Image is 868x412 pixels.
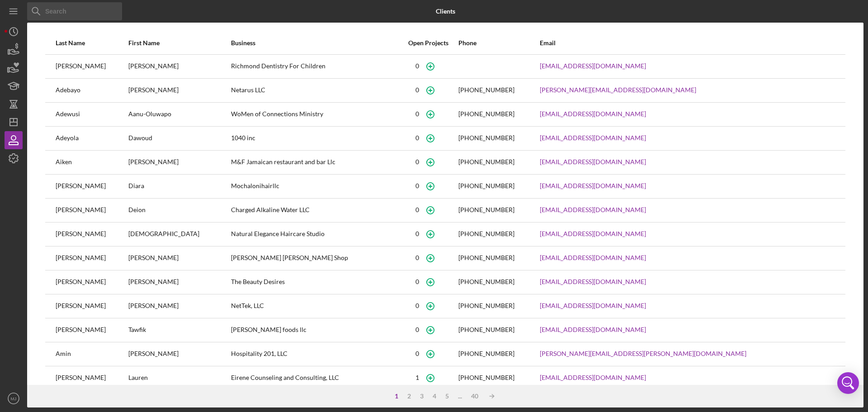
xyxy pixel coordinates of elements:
[231,39,399,47] div: Business
[415,86,419,94] div: 0
[458,230,514,237] div: [PHONE_NUMBER]
[458,326,514,333] div: [PHONE_NUMBER]
[540,278,646,285] a: [EMAIL_ADDRESS][DOMAIN_NAME]
[453,393,467,400] div: ...
[56,247,127,270] div: [PERSON_NAME]
[415,134,419,142] div: 0
[56,175,127,198] div: [PERSON_NAME]
[540,206,646,213] a: [EMAIL_ADDRESS][DOMAIN_NAME]
[415,158,419,166] div: 0
[441,393,453,400] div: 5
[540,134,646,142] a: [EMAIL_ADDRESS][DOMAIN_NAME]
[415,374,419,381] div: 1
[231,367,399,389] div: Eirene Counseling and Consulting, LLC
[56,199,127,222] div: [PERSON_NAME]
[128,199,230,222] div: Deion
[837,372,859,394] div: Open Intercom Messenger
[231,271,399,294] div: The Beauty Desires
[540,230,646,237] a: [EMAIL_ADDRESS][DOMAIN_NAME]
[128,39,230,47] div: First Name
[231,319,399,341] div: [PERSON_NAME] foods llc
[128,103,230,126] div: Aanu-Oluwapo
[231,151,399,174] div: M&F Jamaican restaurant and bar Llc
[231,175,399,198] div: Mochalonihairllc
[128,343,230,365] div: [PERSON_NAME]
[231,55,399,78] div: Richmond Dentistry For Children
[128,55,230,78] div: [PERSON_NAME]
[128,319,230,341] div: Tawfik
[56,55,127,78] div: [PERSON_NAME]
[415,62,419,70] div: 0
[428,393,441,400] div: 4
[458,350,514,357] div: [PHONE_NUMBER]
[56,39,127,47] div: Last Name
[540,326,646,333] a: [EMAIL_ADDRESS][DOMAIN_NAME]
[540,62,646,70] a: [EMAIL_ADDRESS][DOMAIN_NAME]
[458,254,514,261] div: [PHONE_NUMBER]
[415,350,419,357] div: 0
[467,393,483,400] div: 40
[540,86,696,94] a: [PERSON_NAME][EMAIL_ADDRESS][DOMAIN_NAME]
[231,247,399,270] div: [PERSON_NAME] [PERSON_NAME] Shop
[128,223,230,246] div: [DEMOGRAPHIC_DATA]
[56,271,127,294] div: [PERSON_NAME]
[128,295,230,317] div: [PERSON_NAME]
[458,206,514,213] div: [PHONE_NUMBER]
[415,278,419,285] div: 0
[11,396,17,401] text: MJ
[231,343,399,365] div: Hospitality 201, LLC
[56,151,127,174] div: Aiken
[415,110,419,118] div: 0
[458,39,539,47] div: Phone
[128,127,230,150] div: Dawoud
[27,2,122,20] input: Search
[540,350,746,357] a: [PERSON_NAME][EMAIL_ADDRESS][PERSON_NAME][DOMAIN_NAME]
[56,295,127,317] div: [PERSON_NAME]
[5,389,23,407] button: MJ
[415,230,419,237] div: 0
[56,79,127,102] div: Adebayo
[458,110,514,118] div: [PHONE_NUMBER]
[128,247,230,270] div: [PERSON_NAME]
[436,8,455,15] b: Clients
[56,103,127,126] div: Adewusi
[128,79,230,102] div: [PERSON_NAME]
[458,278,514,285] div: [PHONE_NUMBER]
[400,39,458,47] div: Open Projects
[458,134,514,142] div: [PHONE_NUMBER]
[540,158,646,166] a: [EMAIL_ADDRESS][DOMAIN_NAME]
[458,182,514,189] div: [PHONE_NUMBER]
[415,182,419,189] div: 0
[128,175,230,198] div: Diara
[415,254,419,261] div: 0
[231,79,399,102] div: Netarus LLC
[458,374,514,381] div: [PHONE_NUMBER]
[56,127,127,150] div: Adeyola
[56,223,127,246] div: [PERSON_NAME]
[390,393,403,400] div: 1
[128,367,230,389] div: Lauren
[540,39,835,47] div: Email
[56,367,127,389] div: [PERSON_NAME]
[540,254,646,261] a: [EMAIL_ADDRESS][DOMAIN_NAME]
[231,223,399,246] div: Natural Elegance Haircare Studio
[231,103,399,126] div: WoMen of Connections Ministry
[458,158,514,166] div: [PHONE_NUMBER]
[415,326,419,333] div: 0
[415,206,419,213] div: 0
[56,319,127,341] div: [PERSON_NAME]
[540,182,646,189] a: [EMAIL_ADDRESS][DOMAIN_NAME]
[458,302,514,309] div: [PHONE_NUMBER]
[540,110,646,118] a: [EMAIL_ADDRESS][DOMAIN_NAME]
[231,199,399,222] div: Charged Alkaline Water LLC
[231,127,399,150] div: 1040 inc
[458,86,514,94] div: [PHONE_NUMBER]
[415,302,419,309] div: 0
[231,295,399,317] div: NetTek, LLC
[403,393,415,400] div: 2
[56,343,127,365] div: Amin
[540,302,646,309] a: [EMAIL_ADDRESS][DOMAIN_NAME]
[128,151,230,174] div: [PERSON_NAME]
[540,374,646,381] a: [EMAIL_ADDRESS][DOMAIN_NAME]
[415,393,428,400] div: 3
